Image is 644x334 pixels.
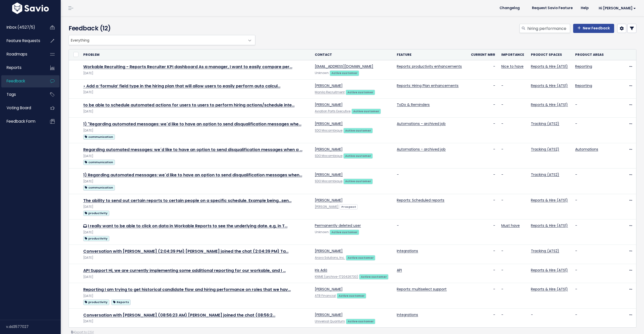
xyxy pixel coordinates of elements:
th: Product Areas [572,49,608,60]
input: Search feedback... [527,24,570,33]
a: Reporting I am trying to get historical candidate flow and hiring performance on roles that we hav… [83,287,291,292]
div: [DATE] [83,154,309,159]
a: Workable Recruiting - Reports Recruiter KPI dashboard As a manager, I want to easily compare per… [83,64,292,70]
div: [DATE] [83,293,309,299]
span: Everything [69,35,245,45]
a: [PERSON_NAME] [315,198,343,203]
td: - [498,98,528,117]
strong: Active customer [345,128,371,133]
a: [PERSON_NAME] [315,172,343,177]
a: Integrations [397,312,418,317]
a: Active customer [346,319,375,324]
a: Reporting [575,83,592,88]
a: Tracking (ATS2) [531,248,559,253]
td: - [498,194,528,219]
span: Unknown [315,71,329,75]
td: - [467,219,498,245]
span: productivity [83,236,109,241]
a: Inbox (4527/5) [1,22,42,33]
a: Reports & Hire (ATS1) [531,268,568,273]
span: productivity [83,211,109,216]
td: - [572,264,608,283]
a: Tags [1,89,42,100]
a: Roadmaps [1,48,42,60]
a: Active customer [343,153,373,158]
a: [PERSON_NAME] [315,102,343,107]
a: API Support Hi, we are currently implementing some additional reporting for our workable, and I … [83,268,286,273]
span: Feature Requests [7,38,40,43]
td: - [572,118,608,143]
a: Universal Quantum [315,319,345,323]
a: 1) Regarding automated messages: we´d like to have an option to send disqualification messages when… [83,172,302,178]
a: Active customer [346,89,375,95]
strong: Active customer [361,275,387,279]
strong: Active customer [345,154,371,158]
td: - [498,308,528,327]
a: Reports & Hire (ATS1) [531,198,568,203]
strong: Active customer [331,230,358,234]
a: communication [83,134,115,140]
a: [PERSON_NAME] [315,248,343,253]
td: - [498,143,528,168]
td: - [572,308,608,327]
div: [DATE] [83,255,309,261]
a: SDO Mocambique [315,154,342,158]
a: Reporting [575,64,592,69]
td: - [498,264,528,283]
span: Roadmaps [7,51,27,57]
a: Feedback form [1,116,42,127]
a: Reports: multiselect support [397,287,447,292]
td: - [394,219,467,245]
td: - [572,169,608,194]
div: [DATE] [83,319,309,324]
a: Tracking (ATS2) [531,121,559,126]
td: - [572,194,608,219]
th: Problem [80,49,312,60]
a: Aviation Parts Executive [315,109,350,113]
a: [PERSON_NAME] [315,205,339,209]
a: 1) "Regarding automated messages: we´d like to have an option to send disqualification messages whe… [83,121,301,127]
a: Nice to have [501,64,524,69]
a: Reports [111,299,131,305]
div: [DATE] [83,71,309,76]
a: Regarding automated messages: we´d like to have an option to send disqualification messages when a … [83,147,302,153]
a: KNIME (archive-1720426730) [315,275,358,279]
a: Conversation with [PERSON_NAME] (2:04:39 PM) [PERSON_NAME] joined the chat (2:04:39 PM) Ta… [83,248,288,254]
td: - [467,245,498,264]
td: - [467,194,498,219]
span: communication [83,185,115,190]
td: - [467,283,498,308]
strong: Active customer [348,319,374,323]
td: - [467,143,498,168]
td: - [498,169,528,194]
a: Reports: Scheduled reports [397,198,444,203]
a: Permanently deleted user [315,223,361,228]
th: Contact [312,49,394,60]
a: [PERSON_NAME] [315,147,343,152]
div: [DATE] [83,179,309,184]
td: - [394,169,467,194]
a: Hi [PERSON_NAME] [593,4,640,12]
div: [DATE] [83,274,309,280]
span: Feedback form [7,119,35,124]
a: Aravo Solutions, Inc. [315,256,345,260]
span: Voting Board [7,105,31,110]
a: Automations - archived job [397,121,446,126]
a: Reports: productivity enhancements [397,64,462,69]
a: [PERSON_NAME] [315,83,343,88]
span: Feedback [7,78,25,84]
span: Reports [7,65,22,70]
a: The ability to send out certain reports to certain people on a specific schedule. Example being…sen… [83,198,292,203]
div: [DATE] [83,128,309,133]
td: - [467,60,498,79]
td: - [467,98,498,117]
td: - [498,118,528,143]
a: Active customer [343,128,373,133]
a: communication [83,184,115,191]
a: Feature Requests [1,35,42,47]
a: Manila Recruitment [315,90,345,94]
a: Active customer [330,70,359,75]
td: - [528,308,572,327]
a: Automations - archived job [397,147,446,152]
span: Hi [PERSON_NAME] [599,6,636,10]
